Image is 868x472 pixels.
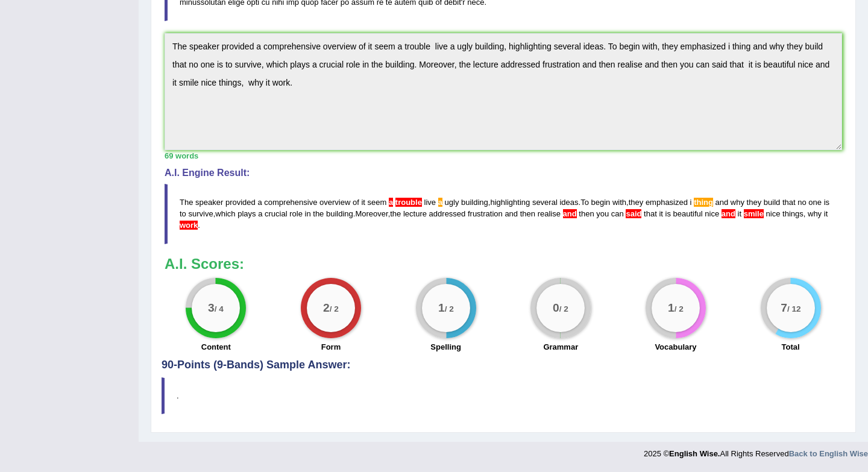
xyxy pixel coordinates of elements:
span: things [782,209,804,218]
span: ideas [559,198,578,207]
span: can [611,209,624,218]
label: Total [782,341,800,353]
span: of [353,198,359,207]
span: Use a comma before ‘and’ if it connects two independent clauses (unless they are closely connecte... [722,209,735,218]
span: it [361,198,365,207]
strong: Back to English Wise [789,449,868,458]
span: Moreover [355,209,388,218]
label: Spelling [430,341,461,353]
span: Use a comma before ‘and’ if it connects two independent clauses (unless they are closely connecte... [719,209,722,218]
span: Use “an” instead of ‘a’ if the following word starts with a vowel sound, e.g. ‘an article’, ‘an h... [438,198,442,207]
span: nice [766,209,781,218]
blockquote: , . , , . , , . [165,184,842,244]
span: that [782,198,796,207]
span: begin [591,198,610,207]
span: survive [188,209,213,218]
span: emphasized [646,198,688,207]
span: After ‘it’, use the third-person verb form “works”. (did you mean: works) [180,221,198,230]
small: / 4 [215,304,224,313]
span: that [644,209,657,218]
span: you [596,209,609,218]
span: addressed [429,209,466,218]
big: 0 [553,301,559,315]
span: and [505,209,518,218]
span: Possible typo: you repeated a whitespace (did you mean: ) [805,209,808,218]
span: the [390,209,401,218]
small: / 2 [444,304,453,313]
span: seem [368,198,387,207]
div: 69 words [165,150,842,162]
span: The modal verb ‘can’ requires the verb’s base form. (did you mean: say) [626,209,641,218]
span: The noun “trouble” is uncountable and doesn’t require an article. (did you mean: trouble) [389,198,393,207]
span: then [520,209,535,218]
div: 2025 © All Rights Reserved [644,442,868,459]
span: they [747,198,762,207]
label: Vocabulary [655,341,696,353]
span: Possible typo: you repeated a whitespace (did you mean: ) [422,198,424,207]
big: 1 [668,301,675,315]
span: The [180,198,193,207]
small: / 2 [675,304,684,313]
span: provided [225,198,256,207]
span: a [258,209,262,218]
span: in [305,209,311,218]
span: realise [538,209,561,218]
span: beautiful [673,209,703,218]
label: Grammar [543,341,578,353]
span: to [180,209,186,218]
span: After ‘it’, use the third-person verb form “smiles”. (did you mean: smiles) [744,209,764,218]
span: live [424,198,436,207]
span: Use a comma before ‘and’ if it connects two independent clauses (unless they are closely connecte... [561,209,563,218]
span: it [738,209,742,218]
span: speaker [195,198,223,207]
span: comprehensive [264,198,317,207]
label: Form [321,341,341,353]
span: is [824,198,829,207]
span: highlighting [490,198,530,207]
span: it [659,209,663,218]
span: several [532,198,558,207]
span: the [313,209,324,218]
strong: English Wise. [669,449,720,458]
span: lecture [403,209,427,218]
span: is [665,209,671,218]
span: Did you mean “think” or “thinks”? [694,198,713,207]
span: building [461,198,488,207]
span: build [764,198,780,207]
span: The noun “trouble” is uncountable and doesn’t require an article. (did you mean: trouble) [393,198,395,207]
big: 2 [323,301,330,315]
b: A.I. Scores: [165,256,244,272]
span: overview [319,198,350,207]
small: / 2 [559,304,568,313]
span: The noun “trouble” is uncountable and doesn’t require an article. (did you mean: trouble) [395,198,422,207]
span: one [808,198,822,207]
span: crucial [265,209,288,218]
span: building [326,209,353,218]
h4: A.I. Engine Result: [165,168,842,178]
span: a [257,198,262,207]
span: it [824,209,828,218]
span: i [690,198,692,207]
span: and [715,198,729,207]
span: ugly [445,198,459,207]
span: with [612,198,626,207]
span: role [289,209,303,218]
small: / 12 [787,304,801,313]
span: To [580,198,589,207]
span: nice [705,209,719,218]
big: 1 [438,301,445,315]
span: why [808,209,822,218]
small: / 2 [330,304,339,313]
span: plays [237,209,256,218]
span: no [797,198,806,207]
label: Content [201,341,231,353]
span: frustration [468,209,503,218]
span: which [215,209,235,218]
span: then [579,209,594,218]
big: 3 [208,301,215,315]
big: 7 [781,301,787,315]
span: Use a comma before ‘and’ if it connects two independent clauses (unless they are closely connecte... [563,209,577,218]
blockquote: . [162,377,845,414]
span: Possible typo: you repeated a whitespace (did you mean: ) [657,209,659,218]
span: they [629,198,644,207]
